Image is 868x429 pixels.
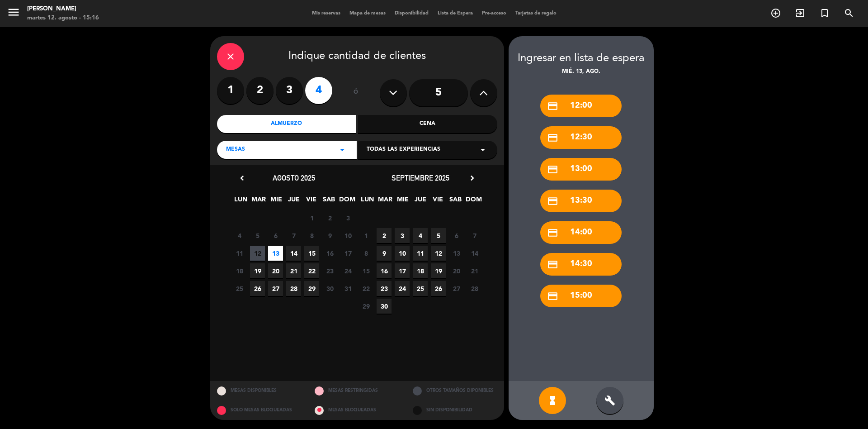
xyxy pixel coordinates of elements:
[232,281,247,296] span: 25
[430,194,445,209] span: VIE
[547,100,558,112] i: credit_card
[540,285,622,307] div: 15:00
[27,5,99,14] div: [PERSON_NAME]
[819,8,830,19] i: turned_in_not
[467,281,482,296] span: 28
[540,221,622,244] div: 14:00
[395,263,410,278] span: 17
[406,381,504,400] div: OTROS TAMAÑOS DIPONIBLES
[795,8,806,19] i: exit_to_app
[251,194,266,209] span: MAR
[413,246,428,261] span: 11
[367,145,440,154] span: Todas las experiencias
[210,400,308,420] div: SOLO MESAS BLOQUEADAS
[286,263,301,278] span: 21
[7,5,20,19] i: menu
[322,210,337,225] span: 2
[225,51,236,62] i: close
[307,11,345,16] span: Mis reservas
[540,158,622,181] div: 13:00
[339,194,354,209] span: DOM
[467,228,482,243] span: 7
[547,259,558,270] i: credit_card
[359,299,373,314] span: 29
[304,210,319,225] span: 1
[431,228,446,243] span: 5
[360,194,375,209] span: LUN
[467,246,482,261] span: 14
[322,281,337,296] span: 30
[431,281,446,296] span: 26
[547,227,558,238] i: credit_card
[477,11,511,16] span: Pre-acceso
[268,228,283,243] span: 6
[770,8,781,19] i: add_circle_outline
[359,281,373,296] span: 22
[7,5,20,22] button: menu
[304,281,319,296] span: 29
[509,50,654,67] div: Ingresar en lista de espera
[395,281,410,296] span: 24
[304,263,319,278] span: 22
[377,263,392,278] span: 16
[304,246,319,261] span: 15
[232,263,247,278] span: 18
[540,253,622,276] div: 14:30
[477,144,488,155] i: arrow_drop_down
[406,400,504,420] div: SIN DISPONIBILIDAD
[345,11,390,16] span: Mapa de mesas
[844,8,854,19] i: search
[217,43,497,70] div: Indique cantidad de clientes
[540,126,622,149] div: 12:30
[322,263,337,278] span: 23
[359,263,373,278] span: 15
[547,195,558,207] i: credit_card
[304,194,319,209] span: VIE
[217,115,356,133] div: Almuerzo
[27,14,99,23] div: martes 12. agosto - 15:16
[340,210,355,225] span: 3
[413,194,428,209] span: JUE
[467,263,482,278] span: 21
[250,281,265,296] span: 26
[250,246,265,261] span: 12
[237,173,247,183] i: chevron_left
[509,67,654,76] div: mié. 13, ago.
[217,77,244,104] label: 1
[604,395,615,406] i: build
[358,115,497,133] div: Cena
[547,132,558,143] i: credit_card
[449,246,464,261] span: 13
[210,381,308,400] div: MESAS DISPONIBLES
[233,194,248,209] span: LUN
[273,173,315,182] span: agosto 2025
[286,246,301,261] span: 14
[413,228,428,243] span: 4
[340,263,355,278] span: 24
[431,246,446,261] span: 12
[268,246,283,261] span: 13
[431,263,446,278] span: 19
[226,145,245,154] span: Mesas
[286,281,301,296] span: 28
[377,194,392,209] span: MAR
[340,246,355,261] span: 17
[467,173,477,183] i: chevron_right
[395,194,410,209] span: MIE
[413,263,428,278] span: 18
[395,228,410,243] span: 3
[395,246,410,261] span: 10
[269,194,283,209] span: MIE
[448,194,463,209] span: SAB
[268,281,283,296] span: 27
[433,11,477,16] span: Lista de Espera
[449,228,464,243] span: 6
[377,299,392,314] span: 30
[547,164,558,175] i: credit_card
[377,228,392,243] span: 2
[392,173,449,182] span: septiembre 2025
[449,281,464,296] span: 27
[340,281,355,296] span: 31
[547,395,558,406] i: hourglass_full
[377,281,392,296] span: 23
